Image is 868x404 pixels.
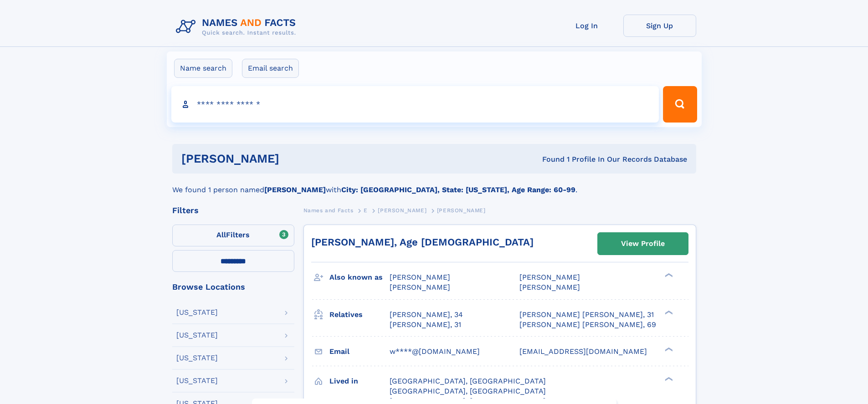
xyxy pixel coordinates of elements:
[172,174,696,195] div: We found 1 person named with .
[176,332,218,339] div: [US_STATE]
[216,230,226,239] span: All
[341,185,575,194] b: City: [GEOGRAPHIC_DATA], State: [US_STATE], Age Range: 60-99
[390,387,546,395] span: [GEOGRAPHIC_DATA], [GEOGRAPHIC_DATA]
[663,86,697,123] button: Search Button
[172,206,294,215] div: Filters
[519,283,580,291] span: [PERSON_NAME]
[176,309,218,316] div: [US_STATE]
[264,185,326,194] b: [PERSON_NAME]
[172,283,294,291] div: Browse Locations
[519,273,580,281] span: [PERSON_NAME]
[174,59,232,78] label: Name search
[663,346,673,352] div: ❯
[663,272,673,278] div: ❯
[390,273,450,281] span: [PERSON_NAME]
[390,283,450,291] span: [PERSON_NAME]
[364,207,368,214] span: E
[329,344,390,359] h3: Email
[663,309,673,315] div: ❯
[329,373,390,389] h3: Lived in
[598,233,688,255] a: View Profile
[621,233,665,254] div: View Profile
[329,270,390,285] h3: Also known as
[519,320,656,330] a: [PERSON_NAME] [PERSON_NAME], 69
[519,310,654,320] a: [PERSON_NAME] [PERSON_NAME], 31
[172,15,303,39] img: Logo Names and Facts
[172,225,294,246] label: Filters
[390,310,463,320] a: [PERSON_NAME], 34
[303,205,354,216] a: Names and Facts
[311,236,534,248] a: [PERSON_NAME], Age [DEMOGRAPHIC_DATA]
[364,205,368,216] a: E
[411,154,687,164] div: Found 1 Profile In Our Records Database
[663,376,673,382] div: ❯
[242,59,299,78] label: Email search
[390,377,546,385] span: [GEOGRAPHIC_DATA], [GEOGRAPHIC_DATA]
[171,86,659,123] input: search input
[623,15,696,37] a: Sign Up
[550,15,623,37] a: Log In
[329,307,390,322] h3: Relatives
[519,347,647,356] span: [EMAIL_ADDRESS][DOMAIN_NAME]
[181,153,411,164] h1: [PERSON_NAME]
[176,354,218,362] div: [US_STATE]
[378,205,426,216] a: [PERSON_NAME]
[437,207,486,214] span: [PERSON_NAME]
[378,207,426,214] span: [PERSON_NAME]
[390,320,461,330] a: [PERSON_NAME], 31
[176,377,218,384] div: [US_STATE]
